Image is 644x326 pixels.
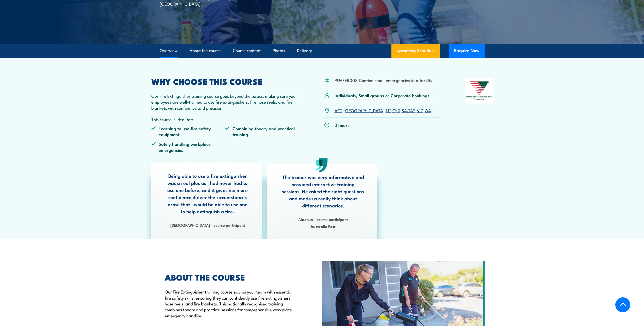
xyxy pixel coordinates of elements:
p: , , , , , , , [335,107,431,113]
a: SA [402,107,407,113]
a: Overview [160,44,178,57]
strong: Ataahua - course participant [298,216,348,222]
li: PUAFER008 Confine small emergencies in a facility [335,77,433,83]
h2: WHY CHOOSE THIS COURSE [151,78,300,85]
span: Australia Post [282,223,365,229]
img: Nationally Recognised Training logo. [466,78,493,104]
li: Combining theory and practical training [225,125,299,137]
a: TAS [408,107,416,113]
p: Our Fire Extinguisher training course equips your team with essential fire safety skills, ensurin... [165,289,299,318]
h2: ABOUT THE COURSE [165,273,299,281]
a: Upcoming Schedule [391,44,440,58]
p: This course is ideal for: [151,116,300,122]
p: 3 hours [335,122,350,128]
button: Enquire Now [449,44,485,58]
p: Being able to use a fire extinguisher was a real plus as I had never had to use one before, and i... [166,172,249,215]
a: WA [425,107,431,113]
p: Our Fire Extinguisher training course goes beyond the basics, making sure your employees are well... [151,93,300,111]
a: Photos [273,44,285,57]
li: Safely handling workplace emergencies [151,141,225,153]
a: ACT [335,107,342,113]
strong: [DEMOGRAPHIC_DATA] - course participant [170,222,245,228]
a: About the course [190,44,221,57]
a: [GEOGRAPHIC_DATA] [344,107,385,113]
a: VIC [417,107,423,113]
p: Individuals, Small groups or Corporate bookings [335,92,430,98]
a: NT [386,107,391,113]
p: The trainer was very informative and provided interactive training sessions. He asked the right q... [282,173,365,209]
a: Course content [233,44,261,57]
a: Delivery [297,44,312,57]
a: QLD [392,107,400,113]
li: Learning to use fire safety equipment [151,125,225,137]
